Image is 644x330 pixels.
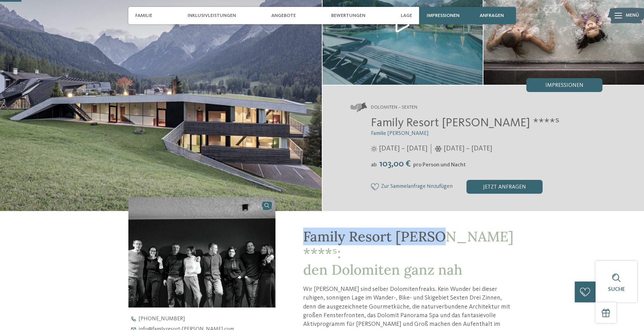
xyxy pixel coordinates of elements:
[139,316,185,322] span: [PHONE_NUMBER]
[128,316,288,322] a: [PHONE_NUMBER]
[371,162,377,168] span: ab
[135,13,152,19] span: Familie
[271,13,296,19] span: Angebote
[480,13,504,19] span: anfragen
[371,104,417,111] span: Dolomiten – Sexten
[379,144,427,154] span: [DATE] – [DATE]
[381,184,453,190] span: Zur Sammelanfrage hinzufügen
[331,13,365,19] span: Bewertungen
[371,146,377,152] i: Öffnungszeiten im Sommer
[427,13,460,19] span: Impressionen
[378,159,412,168] span: 103,00 €
[413,162,466,168] span: pro Person und Nacht
[371,131,428,136] span: Familie [PERSON_NAME]
[545,83,583,88] span: Impressionen
[303,228,514,278] span: Family Resort [PERSON_NAME] ****ˢ: den Dolomiten ganz nah
[435,146,442,152] i: Öffnungszeiten im Winter
[401,13,412,19] span: Lage
[128,197,276,308] img: Unser Familienhotel in Sexten, euer Urlaubszuhause in den Dolomiten
[466,180,543,194] div: jetzt anfragen
[444,144,492,154] span: [DATE] – [DATE]
[188,13,236,19] span: Inklusivleistungen
[371,117,560,129] span: Family Resort [PERSON_NAME] ****ˢ
[608,287,625,292] span: Suche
